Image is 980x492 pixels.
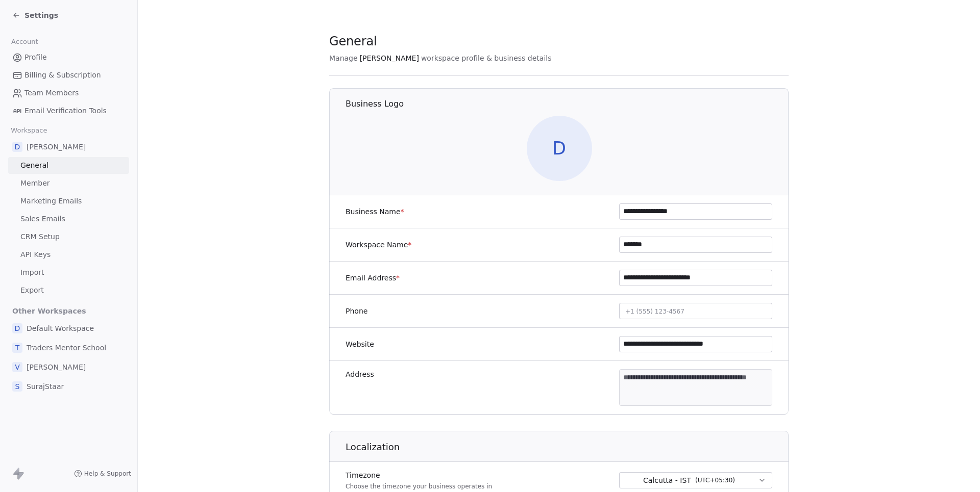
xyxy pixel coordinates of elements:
p: Choose the timezone your business operates in [346,482,492,490]
span: Billing & Subscription [24,70,101,81]
span: CRM Setup [20,231,60,242]
label: Workspace Name [346,240,411,250]
label: Timezone [346,470,492,480]
span: ( UTC+05:30 ) [695,476,735,485]
span: V [12,362,22,372]
a: General [8,157,129,174]
span: [PERSON_NAME] [360,53,419,63]
span: Other Workspaces [8,303,90,319]
a: Import [8,264,129,281]
span: Sales Emails [20,214,65,224]
span: SurajStaar [27,381,64,392]
a: Settings [12,10,58,20]
span: Profile [24,52,47,63]
h1: Business Logo [346,98,789,110]
a: Profile [8,49,129,66]
a: Billing & Subscription [8,67,129,84]
span: +1 (555) 123-4567 [625,308,684,315]
a: Marketing Emails [8,193,129,210]
span: Email Verification Tools [24,106,107,116]
span: D [12,142,22,152]
span: Calcutta - IST [643,475,691,485]
span: D [527,116,592,181]
span: [PERSON_NAME] [27,362,86,372]
label: Website [346,339,374,349]
span: Manage [329,53,358,63]
span: S [12,381,22,392]
a: Sales Emails [8,211,129,227]
span: Team Members [24,88,79,98]
span: T [12,343,22,353]
span: Export [20,285,44,296]
span: D [12,323,22,333]
button: Calcutta - IST(UTC+05:30) [619,472,772,488]
span: General [20,160,48,171]
span: [PERSON_NAME] [27,142,86,152]
span: Settings [24,10,58,20]
a: Help & Support [74,470,131,478]
span: Marketing Emails [20,196,82,206]
span: Traders Mentor School [27,343,106,353]
span: Member [20,178,50,189]
span: Help & Support [84,470,131,478]
a: API Keys [8,246,129,263]
label: Phone [346,306,367,316]
span: Default Workspace [27,323,94,333]
h1: Localization [346,441,789,453]
a: Email Verification Tools [8,102,129,119]
label: Email Address [346,273,400,283]
button: +1 (555) 123-4567 [619,303,772,319]
span: API Keys [20,249,51,260]
span: Workspace [7,123,52,138]
span: workspace profile & business details [421,53,552,63]
a: Team Members [8,85,129,101]
a: Member [8,175,129,192]
span: Account [7,34,42,49]
span: Import [20,267,44,278]
label: Business Name [346,206,404,217]
span: General [329,34,377,49]
label: Address [346,369,374,379]
a: Export [8,282,129,299]
a: CRM Setup [8,228,129,245]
